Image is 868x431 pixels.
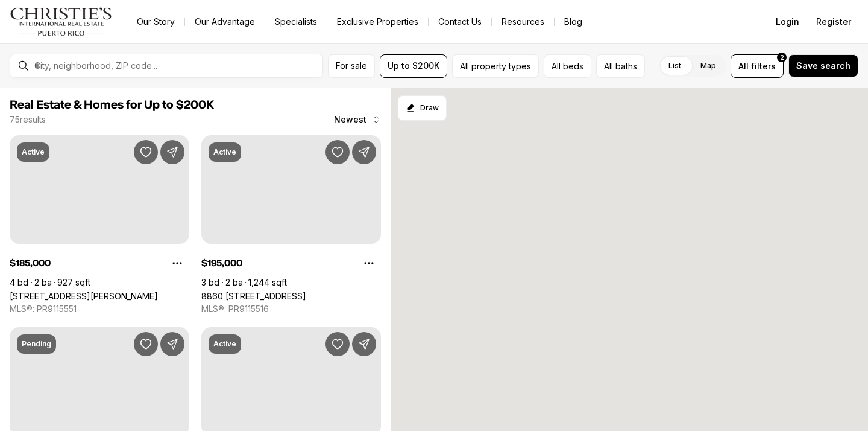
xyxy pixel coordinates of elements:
[134,332,158,356] button: Save Property: Q-19 Calle 16 URB. VERSALLES
[769,10,807,34] button: Login
[691,55,726,77] label: Map
[780,53,784,62] span: 2
[555,13,592,30] a: Blog
[776,17,799,27] span: Login
[185,13,265,30] a: Our Advantage
[659,55,691,77] label: List
[134,140,158,164] button: Save Property: 56 CALLE
[328,54,375,78] button: For sale
[165,251,189,275] button: Property options
[731,54,784,78] button: Allfilters2
[325,140,350,164] button: Save Property: 8860 PASEO DEL REY #H-102
[22,339,51,349] p: Pending
[327,13,428,30] a: Exclusive Properties
[22,147,45,157] p: Active
[452,54,539,78] button: All property types
[336,61,367,71] span: For sale
[10,99,214,111] span: Real Estate & Homes for Up to $200K
[809,10,858,34] button: Register
[213,339,236,349] p: Active
[201,291,306,301] a: 8860 PASEO DEL REY #H-102, CAROLINA PR, 00987
[325,332,350,356] button: Save Property: Calle Julia Blq AM 24 VILLA RICA
[596,54,645,78] button: All baths
[492,13,554,30] a: Resources
[388,61,439,71] span: Up to $200K
[544,54,591,78] button: All beds
[816,17,851,27] span: Register
[213,147,236,157] p: Active
[429,13,491,30] button: Contact Us
[357,251,381,275] button: Property options
[10,115,46,124] p: 75 results
[334,115,366,124] span: Newest
[751,60,776,72] span: filters
[265,13,327,30] a: Specialists
[327,107,388,132] button: Newest
[10,7,113,36] img: logo
[788,54,858,77] button: Save search
[10,291,158,301] a: 56 CALLE, SAN JUAN PR, 00921
[380,54,447,78] button: Up to $200K
[796,61,851,71] span: Save search
[398,95,447,121] button: Start drawing
[127,13,184,30] a: Our Story
[738,60,749,72] span: All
